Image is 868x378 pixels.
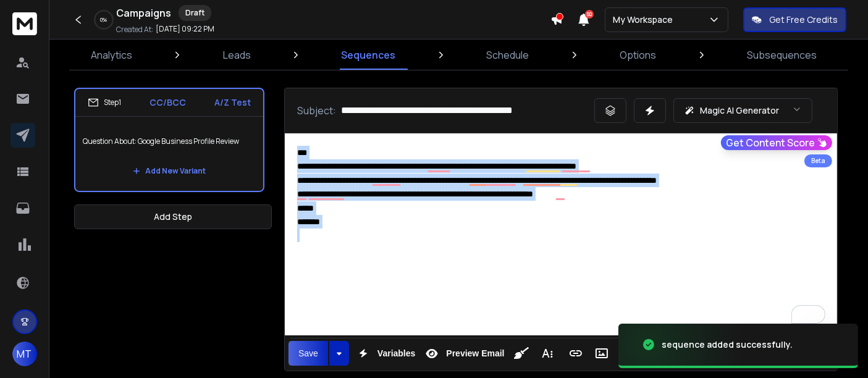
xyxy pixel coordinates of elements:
[479,40,536,70] a: Schedule
[769,14,838,26] p: Get Free Credits
[101,16,107,23] p: 0 %
[156,24,214,34] p: [DATE] 09:22 PM
[700,104,779,117] p: Magic AI Generator
[223,48,251,62] p: Leads
[420,341,507,366] button: Preview Email
[216,40,258,70] a: Leads
[285,133,837,335] div: To enrich screen reader interactions, please activate Accessibility in Grammarly extension settings
[116,25,153,35] p: Created At:
[612,40,664,70] a: Options
[536,341,559,366] button: More Text
[444,348,507,359] span: Preview Email
[83,124,256,159] p: Question About: Google Business Profile Review
[91,48,132,62] p: Analytics
[590,341,613,366] button: Insert Image (Ctrl+P)
[585,10,594,19] span: 50
[334,40,403,70] a: Sequences
[721,135,832,150] button: Get Content Score
[289,341,328,366] button: Save
[297,103,336,118] p: Subject:
[662,338,793,351] div: sequence added successfully.
[116,6,171,20] h1: Campaigns
[179,5,211,21] div: Draft
[564,341,588,366] button: Insert Link (Ctrl+K)
[739,40,824,70] a: Subsequences
[12,342,37,366] button: MT
[673,98,812,123] button: Magic AI Generator
[88,97,121,108] div: Step 1
[352,341,418,366] button: Variables
[804,154,832,167] div: Beta
[74,88,264,192] li: Step1CC/BCCA/Z TestQuestion About: Google Business Profile ReviewAdd New Variant
[123,159,216,183] button: Add New Variant
[83,40,140,70] a: Analytics
[620,48,656,62] p: Options
[150,96,186,109] p: CC/BCC
[510,341,533,366] button: Clean HTML
[74,204,272,229] button: Add Step
[613,14,678,26] p: My Workspace
[743,7,846,32] button: Get Free Credits
[214,96,251,109] p: A/Z Test
[375,348,418,359] span: Variables
[486,48,529,62] p: Schedule
[747,48,817,62] p: Subsequences
[342,48,396,62] p: Sequences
